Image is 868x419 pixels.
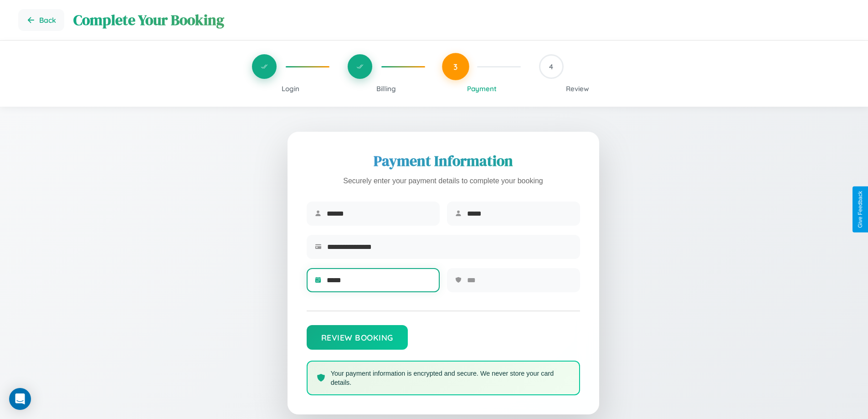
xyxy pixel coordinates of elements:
span: Billing [376,84,396,93]
button: Review Booking [307,325,408,350]
p: Your payment information is encrypted and secure. We never store your card details. [331,369,570,387]
h1: Complete Your Booking [73,10,850,30]
span: Login [282,84,299,93]
span: Review [566,84,589,93]
span: 4 [549,62,553,71]
span: Payment [467,84,497,93]
p: Securely enter your payment details to complete your booking [307,175,580,188]
span: 3 [453,62,458,72]
div: Give Feedback [857,191,863,228]
div: Open Intercom Messenger [9,388,31,410]
button: Go back [18,9,64,31]
h2: Payment Information [307,151,580,171]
